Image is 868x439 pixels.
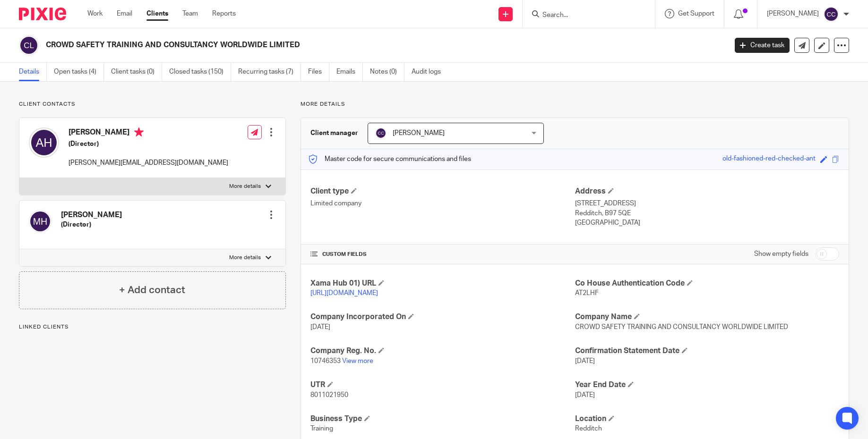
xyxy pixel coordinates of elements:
p: More details [229,254,261,262]
span: 8011021950 [310,392,348,398]
h4: Company Reg. No. [310,346,575,356]
a: Emails [336,63,363,81]
h5: (Director) [69,139,228,149]
p: [PERSON_NAME] [767,9,819,18]
h4: Co House Authentication Code [575,279,839,288]
a: Create task [735,38,790,53]
h4: Confirmation Statement Date [575,346,839,356]
h4: [PERSON_NAME] [69,127,228,139]
a: Email [117,9,132,18]
p: More details [301,101,849,108]
h4: [PERSON_NAME] [61,210,122,220]
a: Closed tasks (150) [169,63,231,81]
a: View more [342,358,373,364]
a: Clients [146,9,168,18]
a: Details [19,63,47,81]
p: [GEOGRAPHIC_DATA] [575,218,839,228]
a: Open tasks (4) [54,63,104,81]
label: Show empty fields [754,249,808,259]
p: Master code for secure communications and files [308,154,471,164]
span: Redditch [575,425,602,432]
span: Training [310,425,333,432]
span: AT2LHF [575,290,599,296]
img: svg%3E [824,7,839,22]
span: [PERSON_NAME] [393,130,445,136]
p: More details [229,183,261,190]
span: CROWD SAFETY TRAINING AND CONSULTANCY WORLDWIDE LIMITED [575,324,788,330]
a: Team [182,9,198,18]
img: svg%3E [29,127,59,158]
i: Primary [134,127,144,137]
img: svg%3E [29,210,52,233]
img: Pixie [19,8,66,20]
h4: Company Name [575,312,839,322]
div: old-fashioned-red-checked-ant [722,154,816,165]
h4: + Add contact [119,283,185,297]
span: 10746353 [310,358,341,364]
span: Get Support [678,10,714,17]
span: [DATE] [575,392,595,398]
a: Audit logs [412,63,448,81]
h2: CROWD SAFETY TRAINING AND CONSULTANCY WORLDWIDE LIMITED [46,40,585,50]
p: [STREET_ADDRESS] [575,199,839,208]
h4: Location [575,414,839,424]
h4: Address [575,186,839,196]
span: [DATE] [310,324,330,330]
input: Search [541,11,627,20]
span: [DATE] [575,358,595,364]
h3: Client manager [310,128,358,138]
h4: Business Type [310,414,575,424]
a: Recurring tasks (7) [238,63,301,81]
a: Reports [212,9,236,18]
h5: (Director) [61,220,122,229]
a: Client tasks (0) [111,63,162,81]
h4: Xama Hub 01) URL [310,279,575,288]
img: svg%3E [375,127,387,139]
p: Linked clients [19,323,286,331]
h4: UTR [310,380,575,390]
h4: Year End Date [575,380,839,390]
a: Files [308,63,329,81]
p: [PERSON_NAME][EMAIL_ADDRESS][DOMAIN_NAME] [69,158,228,168]
img: svg%3E [19,35,39,55]
h4: CUSTOM FIELDS [310,251,575,258]
p: Client contacts [19,101,286,108]
a: [URL][DOMAIN_NAME] [310,290,378,296]
a: Notes (0) [370,63,404,81]
h4: Client type [310,186,575,196]
a: Work [87,9,103,18]
p: Redditch, B97 5QE [575,209,839,218]
p: Limited company [310,199,575,208]
h4: Company Incorporated On [310,312,575,322]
